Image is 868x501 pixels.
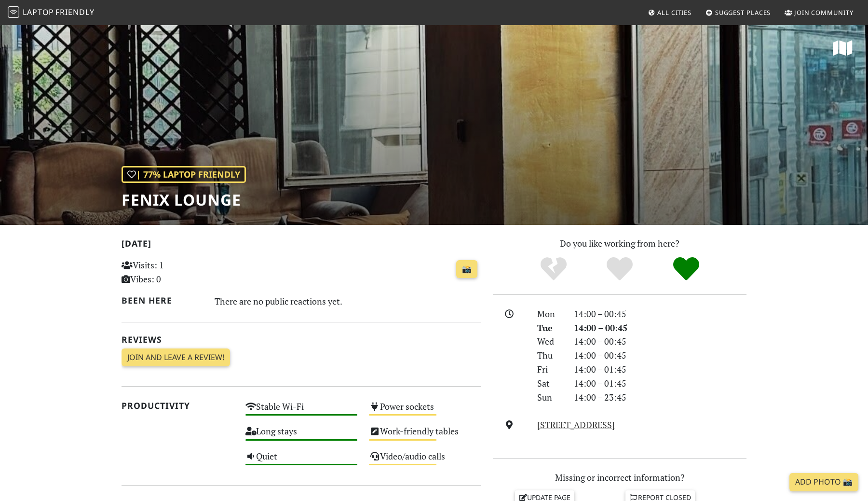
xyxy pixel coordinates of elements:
[586,256,653,282] div: Yes
[122,334,481,345] h2: Reviews
[789,473,858,491] a: Add Photo 📸
[531,362,568,376] div: Fri
[493,471,746,485] p: Missing or incorrect information?
[215,293,482,309] div: There are no public reactions yet.
[531,390,568,404] div: Sun
[8,6,19,18] img: LaptopFriendly
[122,401,234,411] h2: Productivity
[363,448,487,473] div: Video/audio calls
[794,8,854,17] span: Join Community
[568,334,752,348] div: 14:00 – 00:45
[363,423,487,448] div: Work-friendly tables
[568,362,752,376] div: 14:00 – 01:45
[781,4,857,21] a: Join Community
[456,260,477,278] a: 📸
[122,238,481,252] h2: [DATE]
[568,376,752,390] div: 14:00 – 01:45
[531,348,568,362] div: Thu
[122,295,203,306] h2: Been here
[644,4,695,21] a: All Cities
[520,256,587,282] div: No
[537,419,615,431] a: [STREET_ADDRESS]
[531,376,568,390] div: Sat
[568,390,752,404] div: 14:00 – 23:45
[531,307,568,321] div: Mon
[122,348,230,367] a: Join and leave a review!
[122,258,234,286] p: Visits: 1 Vibes: 0
[568,348,752,362] div: 14:00 – 00:45
[653,256,719,282] div: Definitely!
[657,8,692,17] span: All Cities
[363,399,487,423] div: Power sockets
[568,307,752,321] div: 14:00 – 00:45
[715,8,771,17] span: Suggest Places
[240,448,364,473] div: Quiet
[122,191,246,209] h1: Fenix Lounge
[531,334,568,348] div: Wed
[531,321,568,335] div: Tue
[702,4,775,21] a: Suggest Places
[240,423,364,448] div: Long stays
[23,7,54,17] span: Laptop
[493,237,746,250] p: Do you like working from here?
[568,321,752,335] div: 14:00 – 00:45
[8,4,95,21] a: LaptopFriendly LaptopFriendly
[122,166,246,183] div: | 77% Laptop Friendly
[240,399,364,423] div: Stable Wi-Fi
[55,7,94,17] span: Friendly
